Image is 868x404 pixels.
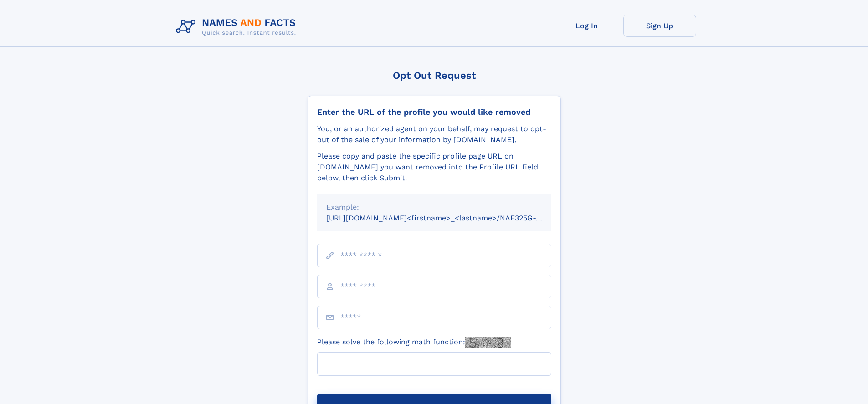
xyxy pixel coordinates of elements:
[326,214,569,222] small: [URL][DOMAIN_NAME]<firstname>_<lastname>/NAF325G-xxxxxxxx
[317,151,551,184] div: Please copy and paste the specific profile page URL on [DOMAIN_NAME] you want removed into the Pr...
[308,70,561,81] div: Opt Out Request
[317,107,551,117] div: Enter the URL of the profile you would like removed
[623,15,696,37] a: Sign Up
[172,15,303,39] img: Logo Names and Facts
[550,15,623,37] a: Log In
[317,123,551,145] div: You, or an authorized agent on your behalf, may request to opt-out of the sale of your informatio...
[317,337,511,348] label: Please solve the following math function:
[326,202,542,213] div: Example:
